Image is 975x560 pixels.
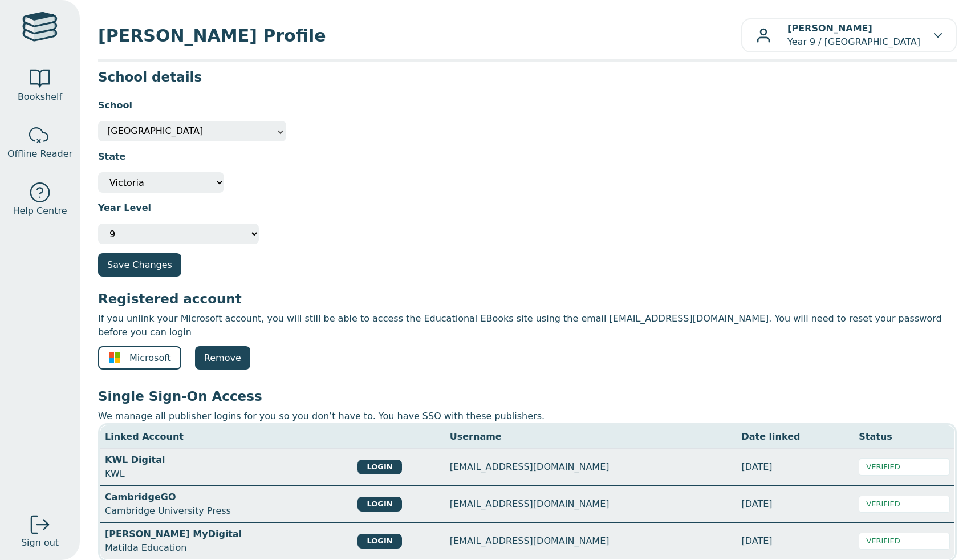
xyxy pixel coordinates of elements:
[98,201,151,215] label: Year Level
[105,529,242,539] strong: [PERSON_NAME] MyDigital
[445,425,737,449] th: Username
[854,425,954,449] th: Status
[737,449,854,486] td: [DATE]
[21,536,59,550] span: Sign out
[105,453,348,481] div: KWL
[98,253,181,277] button: Save Changes
[357,534,401,549] button: LOGIN
[445,449,737,486] td: [EMAIL_ADDRESS][DOMAIN_NAME]
[100,425,353,449] th: Linked Account
[98,68,957,86] h3: School details
[787,23,872,34] b: [PERSON_NAME]
[108,352,120,364] img: ms-symbollockup_mssymbol_19.svg
[107,121,277,141] span: Mater Christi College
[741,18,957,52] button: [PERSON_NAME]Year 9 / [GEOGRAPHIC_DATA]
[105,490,348,518] div: Cambridge University Press
[98,312,957,339] p: If you unlink your Microsoft account, you will still be able to access the Educational EBooks sit...
[737,425,854,449] th: Date linked
[98,388,957,405] h3: Single Sign-On Access
[737,523,854,560] td: [DATE]
[787,22,920,49] p: Year 9 / [GEOGRAPHIC_DATA]
[98,409,957,423] p: We manage all publisher logins for you so you don’t have to. You have SSO with these publishers.
[18,90,62,104] span: Bookshelf
[98,290,957,307] h3: Registered account
[859,496,950,513] div: VERIFIED
[859,533,950,550] div: VERIFIED
[13,204,67,218] span: Help Centre
[105,492,176,502] strong: CambridgeGO
[105,527,348,555] div: Matilda Education
[7,147,72,161] span: Offline Reader
[357,460,401,474] button: LOGIN
[357,497,401,512] button: LOGIN
[98,23,741,48] span: [PERSON_NAME] Profile
[445,486,737,523] td: [EMAIL_ADDRESS][DOMAIN_NAME]
[98,150,125,164] label: State
[737,486,854,523] td: [DATE]
[129,351,171,365] span: Microsoft
[445,523,737,560] td: [EMAIL_ADDRESS][DOMAIN_NAME]
[105,455,165,465] strong: KWL Digital
[859,458,950,476] div: VERIFIED
[195,346,250,370] a: Remove
[98,99,132,112] label: School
